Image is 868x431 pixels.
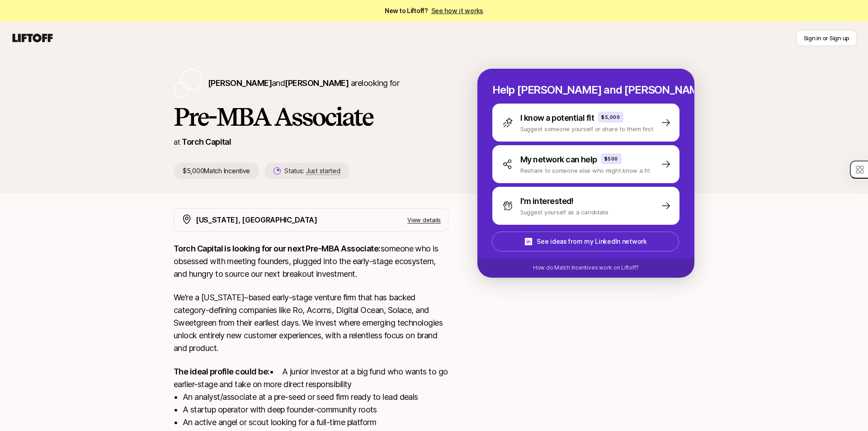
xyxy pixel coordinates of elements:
strong: The ideal profile could be: [174,367,269,376]
p: We’re a [US_STATE]–based early-stage venture firm that has backed category-defining companies lik... [174,291,448,355]
p: at [174,136,180,148]
span: [PERSON_NAME] [285,78,349,88]
p: See ideas from my LinkedIn network [537,236,646,247]
p: My network can help [520,153,597,166]
p: someone who is obsessed with meeting founders, plugged into the early-stage ecosystem, and hungry... [174,242,448,280]
p: I'm interested! [520,195,574,208]
p: $5,000 Match Incentive [174,163,259,179]
p: [US_STATE], [GEOGRAPHIC_DATA] [196,214,317,226]
p: How do Match Incentives work on Liftoff? [533,264,639,272]
span: [PERSON_NAME] [208,78,272,88]
a: Torch Capital [182,137,231,147]
h1: Pre-MBA Associate [174,103,448,130]
p: Help [PERSON_NAME] and [PERSON_NAME] hire [492,84,679,96]
p: Status: [284,166,340,176]
p: View details [407,215,441,224]
button: See ideas from my LinkedIn network [492,232,679,251]
p: Suggest yourself as a candidate [520,208,609,217]
p: $500 [604,155,618,162]
strong: Torch Capital is looking for our next Pre-MBA Associate: [174,244,381,253]
p: Reshare to someone else who might know a fit [520,166,650,175]
a: See how it works [431,7,484,14]
button: Sign in or Sign up [796,30,857,46]
span: and [272,78,349,88]
p: I know a potential fit [520,112,594,124]
p: $5,000 [601,114,620,121]
p: are looking for [208,77,399,90]
span: New to Liftoff? [385,5,483,16]
p: Suggest someone yourself or share to them first [520,124,653,133]
span: Just started [306,167,340,175]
